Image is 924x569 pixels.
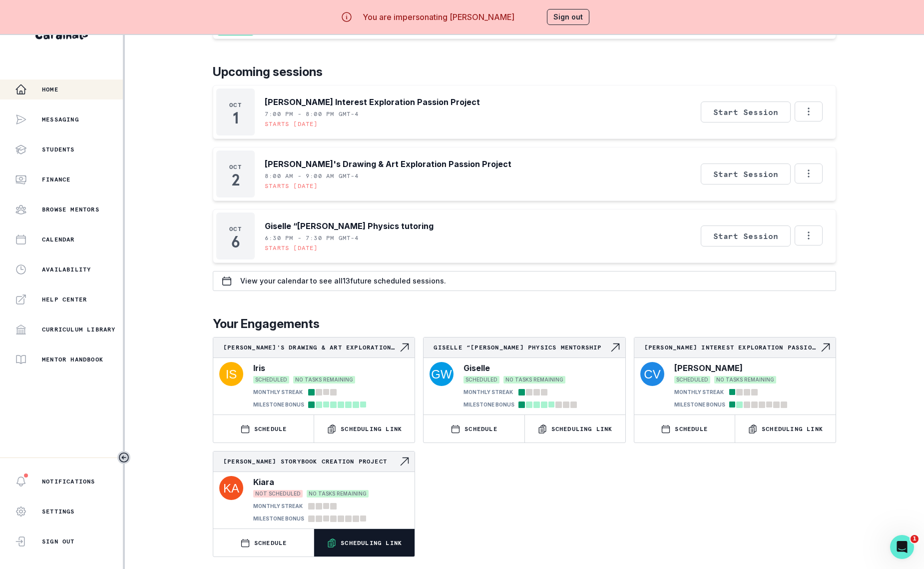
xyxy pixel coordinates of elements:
[254,425,287,433] p: SCHEDULE
[223,457,399,465] p: [PERSON_NAME] Storybook Creation Project
[314,529,415,556] button: Scheduling Link
[795,163,823,183] button: Options
[525,415,625,442] button: Scheduling Link
[42,265,91,273] p: Availability
[634,415,735,442] button: SCHEDULE
[265,234,359,242] p: 6:30 PM - 7:30 PM GMT-4
[253,476,274,488] p: Kiara
[265,182,318,190] p: Starts [DATE]
[464,425,497,433] p: SCHEDULE
[634,337,836,410] a: [PERSON_NAME] Interest Exploration Passion ProjectNavigate to engagement page[PERSON_NAME]SCHEDUL...
[219,476,243,500] img: svg
[229,101,242,109] p: Oct
[213,529,314,556] button: SCHEDULE
[363,11,514,23] p: You are impersonating [PERSON_NAME]
[341,539,402,547] p: Scheduling Link
[42,145,75,153] p: Students
[231,237,240,247] p: 6
[42,477,95,485] p: Notifications
[253,401,304,408] p: MILESTONE BONUS
[265,244,318,252] p: Starts [DATE]
[265,220,434,232] p: Giselle “[PERSON_NAME] Physics tutoring
[213,337,415,410] a: [PERSON_NAME]'s Drawing & Art Exploration Passion ProjectNavigate to engagement pageIrisSCHEDULED...
[399,455,411,467] svg: Navigate to engagement page
[307,490,369,497] span: NO TASKS REMAINING
[42,295,87,303] p: Help Center
[701,225,791,246] button: Start Session
[265,172,359,180] p: 8:00 AM - 9:00 AM GMT-4
[795,101,823,121] button: Options
[701,163,791,184] button: Start Session
[463,362,490,374] p: Giselle
[42,537,75,545] p: Sign Out
[253,362,265,374] p: Iris
[213,63,836,81] p: Upcoming sessions
[213,451,415,524] a: [PERSON_NAME] Storybook Creation ProjectNavigate to engagement pageKiaraNOT SCHEDULEDNO TASKS REM...
[341,425,402,433] p: Scheduling Link
[265,110,359,118] p: 7:00 PM - 8:00 PM GMT-4
[253,388,303,396] p: MONTHLY STREAK
[399,341,411,353] svg: Navigate to engagement page
[42,115,79,123] p: Messaging
[213,315,836,333] p: Your Engagements
[229,225,242,233] p: Oct
[434,343,609,351] p: Giselle “[PERSON_NAME] Physics Mentorship
[265,158,511,170] p: [PERSON_NAME]'s Drawing & Art Exploration Passion Project
[463,388,513,396] p: MONTHLY STREAK
[265,96,480,108] p: [PERSON_NAME] Interest Exploration Passion Project
[795,225,823,245] button: Options
[254,539,287,547] p: SCHEDULE
[293,376,355,383] span: NO TASKS REMAINING
[233,113,238,123] p: 1
[463,401,514,408] p: MILESTONE BONUS
[820,341,832,353] svg: Navigate to engagement page
[911,535,919,543] span: 1
[253,376,289,383] span: SCHEDULED
[253,502,303,510] p: MONTHLY STREAK
[430,362,454,386] img: svg
[463,376,499,383] span: SCHEDULED
[42,175,70,183] p: Finance
[424,415,524,442] button: SCHEDULE
[551,425,613,433] p: Scheduling Link
[714,376,776,383] span: NO TASKS REMAINING
[42,355,103,363] p: Mentor Handbook
[240,277,446,285] p: View your calendar to see all 13 future scheduled sessions.
[547,9,589,25] button: Sign out
[674,401,725,408] p: MILESTONE BONUS
[223,343,399,351] p: [PERSON_NAME]'s Drawing & Art Exploration Passion Project
[219,362,243,386] img: svg
[674,376,710,383] span: SCHEDULED
[232,175,239,185] p: 2
[640,362,664,386] img: svg
[314,415,415,442] button: Scheduling Link
[675,425,708,433] p: SCHEDULE
[644,343,820,351] p: [PERSON_NAME] Interest Exploration Passion Project
[42,507,75,515] p: Settings
[265,120,318,128] p: Starts [DATE]
[674,388,724,396] p: MONTHLY STREAK
[42,325,116,333] p: Curriculum Library
[253,490,303,497] span: NOT SCHEDULED
[762,425,823,433] p: Scheduling Link
[42,85,58,93] p: Home
[890,535,914,559] iframe: Intercom live chat
[609,341,621,353] svg: Navigate to engagement page
[701,101,791,122] button: Start Session
[503,376,565,383] span: NO TASKS REMAINING
[213,415,314,442] button: SCHEDULE
[253,515,304,522] p: MILESTONE BONUS
[674,362,743,374] p: [PERSON_NAME]
[117,451,130,464] button: Toggle sidebar
[229,163,242,171] p: Oct
[735,415,836,442] button: Scheduling Link
[42,205,99,213] p: Browse Mentors
[42,235,75,243] p: Calendar
[424,337,625,410] a: Giselle “[PERSON_NAME] Physics MentorshipNavigate to engagement pageGiselleSCHEDULEDNO TASKS REMA...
